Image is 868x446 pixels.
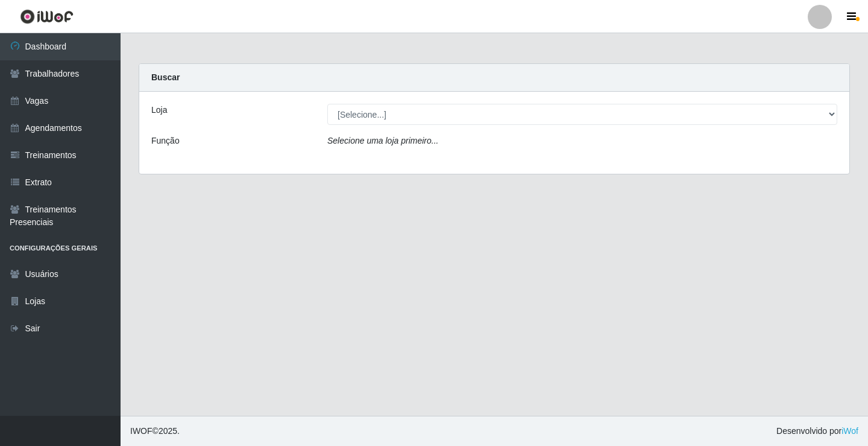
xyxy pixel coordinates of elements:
[151,104,167,116] label: Loja
[776,425,858,438] span: Desenvolvido por
[151,72,180,82] strong: Buscar
[151,135,180,147] label: Função
[20,9,74,24] img: CoreUI Logo
[130,425,180,438] span: © 2025 .
[841,426,858,436] a: iWof
[327,136,438,145] i: Selecione uma loja primeiro...
[130,426,153,436] span: IWOF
